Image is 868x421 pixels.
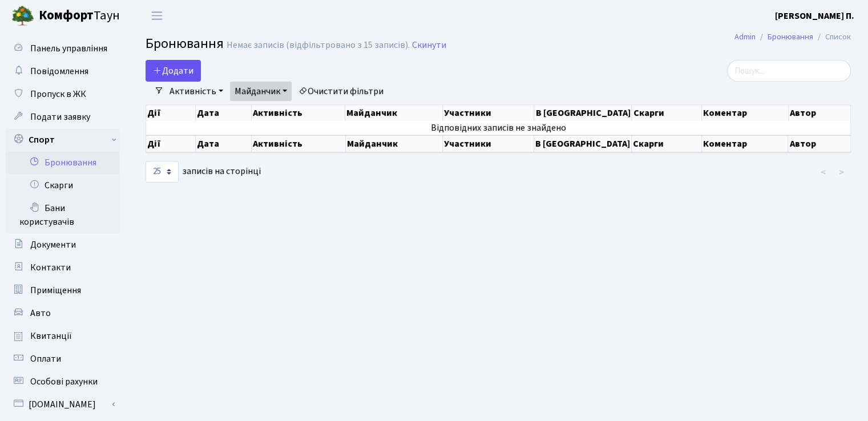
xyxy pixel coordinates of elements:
[252,135,346,152] th: Активність
[30,111,90,123] span: Подати заявку
[227,40,410,51] div: Немає записів (відфільтровано з 15 записів).
[146,105,196,121] th: Дії
[6,256,120,279] a: Контакти
[6,325,120,347] a: Квитанції
[30,375,98,388] span: Особові рахунки
[6,197,120,233] a: Бани користувачів
[346,135,443,152] th: Майданчик
[775,10,854,22] b: [PERSON_NAME] П.
[6,370,120,393] a: Особові рахунки
[30,65,88,78] span: Повідомлення
[146,161,261,183] label: записів на сторінці
[39,6,120,26] span: Таун
[11,5,34,27] img: logo.png
[30,353,61,365] span: Оплати
[727,60,851,82] input: Пошук...
[146,135,196,152] th: Дії
[252,105,346,121] th: Активність
[294,82,388,101] a: Очистити фільтри
[6,106,120,128] a: Подати заявку
[788,135,850,152] th: Автор
[146,161,179,183] select: записів на сторінці
[230,82,292,101] a: Майданчик
[412,40,446,51] a: Скинути
[768,31,813,43] a: Бронювання
[813,31,851,43] li: Список
[146,121,851,135] td: Відповідних записів не знайдено
[6,302,120,325] a: Авто
[702,105,789,121] th: Коментар
[196,135,252,152] th: Дата
[30,42,107,55] span: Панель управління
[6,233,120,256] a: Документи
[39,6,94,25] b: Комфорт
[345,105,442,121] th: Майданчик
[775,9,854,23] a: [PERSON_NAME] П.
[702,135,789,152] th: Коментар
[6,83,120,106] a: Пропуск в ЖК
[6,393,120,416] a: [DOMAIN_NAME]
[534,105,632,121] th: В [GEOGRAPHIC_DATA]
[6,279,120,302] a: Приміщення
[734,31,756,43] a: Admin
[30,261,71,274] span: Контакти
[6,37,120,60] a: Панель управління
[6,347,120,370] a: Оплати
[196,105,252,121] th: Дата
[146,34,224,54] span: Бронювання
[443,135,535,152] th: Участники
[717,25,868,49] nav: breadcrumb
[632,105,701,121] th: Скарги
[165,82,228,101] a: Активність
[146,60,201,82] button: Додати
[789,105,851,121] th: Автор
[443,105,535,121] th: Участники
[30,330,72,342] span: Квитанції
[6,174,120,197] a: Скарги
[30,238,76,251] span: Документи
[632,135,701,152] th: Скарги
[143,6,171,25] button: Переключити навігацію
[6,128,120,151] a: Спорт
[6,60,120,83] a: Повідомлення
[30,284,81,297] span: Приміщення
[30,88,86,100] span: Пропуск в ЖК
[534,135,632,152] th: В [GEOGRAPHIC_DATA]
[30,307,51,319] span: Авто
[6,151,120,174] a: Бронювання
